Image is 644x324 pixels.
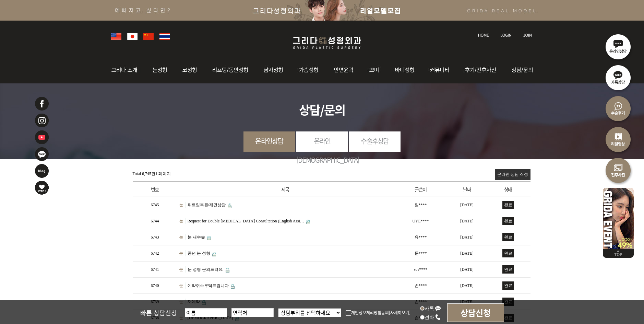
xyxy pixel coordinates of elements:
[243,131,295,150] a: 온라인상담
[420,305,441,312] label: 카톡
[133,197,177,213] td: 6745
[387,57,422,83] img: 바디성형
[34,147,49,162] img: 카카오톡
[523,33,532,37] img: join_text.jpg
[188,267,224,272] a: 눈 성형 문의드려요.
[34,130,49,145] img: 유투브
[133,171,156,176] span: Total 6,745건
[603,249,634,258] img: 위로가기
[34,163,49,178] img: 네이버블로그
[188,251,210,256] a: 중년 눈 성형
[179,234,186,240] a: 눈
[422,57,458,83] img: 커뮤니티
[133,169,171,177] div: 1 페이지
[226,268,229,273] img: 비밀글
[188,202,226,207] a: 뒤트임복원/재건상담
[179,299,186,305] a: 눈
[603,154,634,185] img: 수술전후사진
[231,308,274,317] input: 연락처
[188,283,229,288] a: 예약취소부탁드립니다
[448,197,486,213] td: [DATE]
[306,220,310,224] img: 비밀글
[393,182,448,197] th: 글쓴이
[389,310,410,315] a: [자세히보기]
[159,33,170,40] img: global_thailand.png
[448,262,486,278] td: [DATE]
[179,266,186,273] a: 눈
[502,201,514,209] span: 완료
[502,281,514,290] span: 완료
[133,245,177,262] td: 6742
[204,57,257,83] img: 동안성형
[111,33,121,40] img: global_usa.png
[133,182,177,197] th: 번호
[133,229,177,245] td: 6743
[448,213,486,229] td: [DATE]
[179,218,186,224] a: 눈
[179,202,186,208] a: 눈
[185,308,227,317] input: 이름
[502,217,514,225] span: 완료
[603,93,634,124] img: 수술후기
[362,57,387,83] img: 쁘띠
[133,294,177,310] td: 6739
[228,204,231,208] img: 비밀글
[502,265,514,274] span: 완료
[435,314,441,320] img: call_icon.png
[257,57,291,83] img: 남자성형
[502,233,514,241] span: 완료
[458,57,505,83] img: 후기/전후사진
[447,303,504,322] input: 상담신청
[346,310,351,316] img: checkbox.png
[133,213,177,229] td: 6744
[145,57,175,83] img: 눈성형
[420,314,441,321] label: 전화
[291,57,326,83] img: 가슴성형
[127,33,138,40] img: global_japan.png
[495,169,530,180] a: 온라인 상담 작성
[188,299,200,304] a: 재예약
[486,182,530,197] th: 상태
[500,33,512,37] img: login_text.jpg
[34,180,49,195] img: 이벤트
[231,284,235,289] img: 비밀글
[448,278,486,294] td: [DATE]
[296,131,348,169] a: 온라인[DEMOGRAPHIC_DATA]
[143,33,154,40] img: global_china.png
[133,278,177,294] td: 6740
[420,306,425,311] input: 카톡
[502,249,514,257] span: 완료
[108,57,145,83] img: 그리다소개
[188,219,304,223] a: Request for Double [MEDICAL_DATA] Consultation (English Assi…
[603,185,634,249] img: 이벤트
[177,182,393,197] th: 제목
[175,57,204,83] img: 코성형
[34,113,49,128] img: 인스타그램
[207,236,211,240] img: 비밀글
[212,252,216,256] img: 비밀글
[140,308,177,317] span: 빠른 상담신청
[448,245,486,262] td: [DATE]
[478,33,489,37] img: home_text.jpg
[448,294,486,310] td: [DATE]
[463,186,471,193] a: 날짜
[179,282,186,289] a: 눈
[34,96,49,111] img: 페이스북
[133,262,177,278] td: 6741
[188,235,205,240] a: 눈 재수술
[603,124,634,154] img: 리얼영상
[603,31,634,62] img: 온라인상담
[179,250,186,256] a: 눈
[420,315,425,320] input: 전화
[502,298,514,306] span: 완료
[346,310,389,315] label: 개인정보처리방침동의
[326,57,362,83] img: 안면윤곽
[505,57,536,83] img: 상담/문의
[603,62,634,93] img: 카톡상담
[349,131,401,150] a: 수술후상담
[448,229,486,245] td: [DATE]
[286,35,368,51] img: 그리다성형외과
[435,305,441,311] img: kakao_icon.png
